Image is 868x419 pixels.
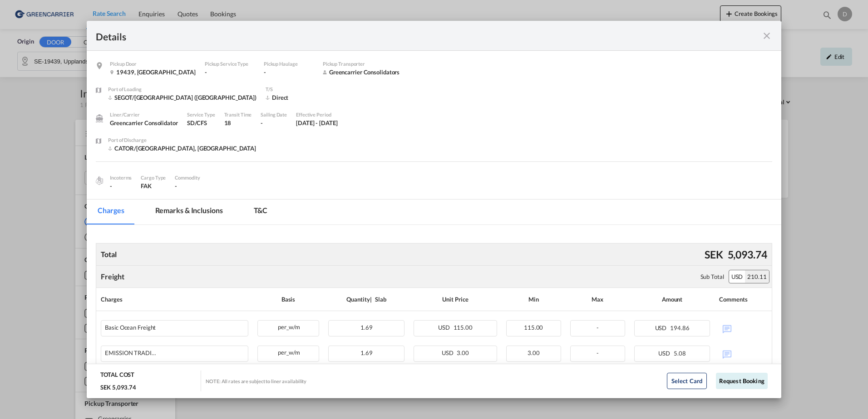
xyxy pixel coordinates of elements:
[745,270,769,283] div: 210.11
[457,349,469,356] span: 3.00
[719,320,767,336] div: No Comments Available
[101,292,248,306] div: Charges
[87,200,135,224] md-tab-item: Charges
[674,350,686,357] span: 5.08
[296,111,338,119] div: Effective Period
[700,273,724,281] div: Sub Total
[360,349,373,356] span: 1.69
[110,60,196,68] div: Pickup Door
[323,60,399,68] div: Pickup Transporter
[261,119,287,127] div: -
[108,136,256,144] div: Port of Discharge
[296,119,338,127] div: 1 Oct 2025 - 31 Dec 2025
[110,68,196,76] div: 19439 , Sweden
[266,85,338,93] div: T/S
[670,324,689,331] span: 194.86
[258,321,319,332] div: per_w/m
[570,292,625,306] div: Max
[258,346,319,357] div: per_w/m
[99,247,119,262] div: Total
[187,119,207,127] span: SD/CFS
[224,119,252,127] div: 18
[141,182,166,190] div: FAK
[205,68,255,76] div: -
[719,346,767,361] div: No Comments Available
[442,349,456,356] span: USD
[261,111,287,119] div: Sailing Date
[110,119,178,127] div: Greencarrier Consolidator
[105,324,156,331] div: Basic Ocean Freight
[725,245,769,264] div: 5,093.74
[414,292,497,306] div: Unit Price
[702,245,725,264] div: SEK
[264,68,314,76] div: -
[528,349,540,356] span: 3.00
[438,324,452,331] span: USD
[100,383,136,391] div: SEK 5,093.74
[667,373,707,389] button: Select Card
[224,111,252,119] div: Transit Time
[634,292,710,306] div: Amount
[658,350,672,357] span: USD
[108,93,256,102] div: SEGOT/Gothenburg (Goteborg)
[87,200,287,224] md-pagination-wrapper: Use the left and right arrow keys to navigate between tabs
[454,324,473,331] span: 115.00
[264,60,314,68] div: Pickup Haulage
[144,200,234,224] md-tab-item: Remarks & Inclusions
[175,182,177,190] span: -
[206,378,306,385] div: NOTE: All rates are subject to liner availability
[87,21,781,398] md-dialog: Pickup Door ...
[266,93,338,102] div: Direct
[100,370,134,383] div: TOTAL COST
[729,270,745,283] div: USD
[187,111,215,119] div: Service Type
[96,30,705,41] div: Details
[655,324,669,331] span: USD
[506,292,561,306] div: Min
[141,174,166,182] div: Cargo Type
[101,272,124,282] div: Freight
[323,68,399,76] div: Greencarrier Consolidators
[716,373,768,389] button: Request Booking
[108,144,256,152] div: CATOR/Toronto, ON
[205,60,255,68] div: Pickup Service Type
[105,350,159,356] div: EMISSION TRADING SYSTEM (ETS)
[715,288,771,311] th: Comments
[175,174,200,182] div: Commodity
[360,324,373,331] span: 1.69
[108,85,256,93] div: Port of Loading
[761,30,772,41] md-icon: icon-close fg-AAA8AD m-0 cursor
[94,175,104,185] img: cargo.png
[243,200,279,224] md-tab-item: T&C
[110,182,132,190] div: -
[524,324,543,331] span: 115.00
[328,292,404,306] div: Quantity | Slab
[110,111,178,119] div: Liner/Carrier
[257,292,320,306] div: Basis
[110,174,132,182] div: Incoterms
[597,349,599,356] span: -
[597,324,599,331] span: -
